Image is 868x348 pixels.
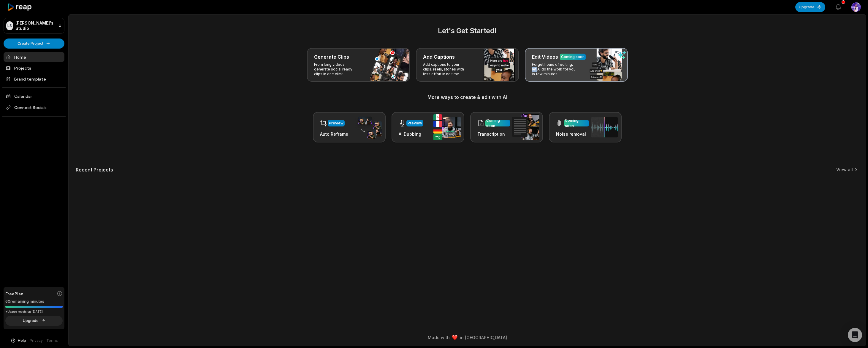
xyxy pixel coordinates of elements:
[6,21,13,30] div: LS
[4,102,64,113] span: Connect Socials
[848,328,862,342] div: Open Intercom Messenger
[423,62,469,76] p: Add captions to your clips, reels, stories with less effort in no time.
[486,118,509,129] div: Coming soon
[556,131,589,137] h3: Noise removal
[314,62,360,76] p: From long videos generate social ready clips in one click.
[5,291,25,297] span: Free Plan!
[5,309,63,314] div: *Usage resets on [DATE]
[532,62,578,76] p: Forget hours of editing, let AI do the work for you in few minutes.
[30,338,43,343] a: Privacy
[565,118,588,129] div: Coming soon
[4,39,64,49] button: Create Project
[76,167,113,173] h2: Recent Projects
[452,335,457,340] img: heart emoji
[314,53,349,60] h3: Generate Clips
[15,20,56,31] p: [PERSON_NAME]'s Studio
[46,338,58,343] a: Terms
[5,316,63,326] button: Upgrade
[4,91,64,101] a: Calendar
[795,2,825,12] button: Upgrade
[836,167,853,173] a: View all
[591,117,618,137] img: noise_removal.png
[423,53,455,60] h3: Add Captions
[329,121,343,126] div: Preview
[10,338,26,343] button: Help
[4,63,64,73] a: Projects
[477,131,510,137] h3: Transcription
[408,121,422,126] div: Preview
[532,53,558,60] h3: Edit Videos
[320,131,348,137] h3: Auto Reframe
[74,334,861,341] div: Made with in [GEOGRAPHIC_DATA]
[561,54,585,60] div: Coming soon
[76,25,859,36] h2: Let's Get Started!
[512,114,539,140] img: transcription.png
[18,338,26,343] span: Help
[355,116,382,139] img: auto_reframe.png
[4,74,64,84] a: Brand template
[399,131,423,137] h3: AI Dubbing
[4,52,64,62] a: Home
[433,114,461,140] img: ai_dubbing.png
[5,299,63,304] div: 60 remaining minutes
[76,94,859,101] h3: More ways to create & edit with AI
